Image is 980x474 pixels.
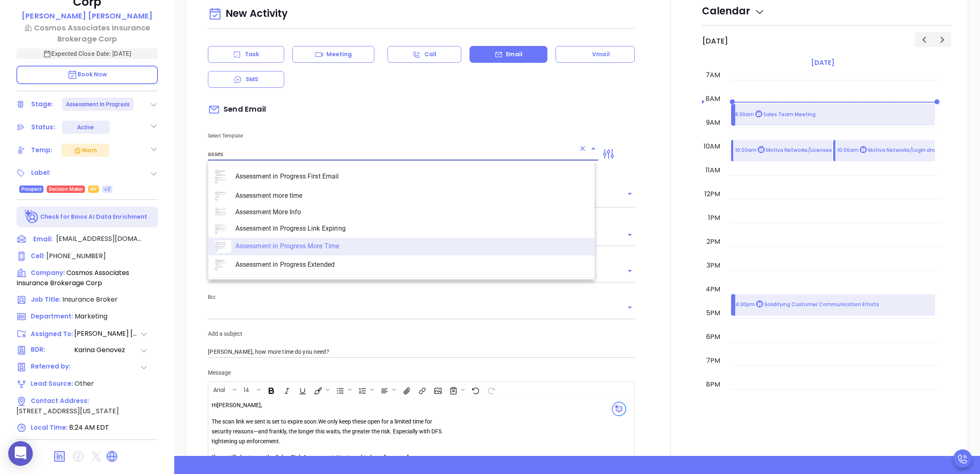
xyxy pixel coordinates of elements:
span: Bold [263,382,278,396]
button: Clear [577,143,588,154]
p: SMS [246,75,258,84]
button: Next day [933,32,951,47]
span: Company: [31,268,65,277]
span: Surveys [445,382,467,396]
span: Other [75,379,94,388]
div: 2pm [705,237,722,247]
span: Undo [467,382,482,396]
div: Stage: [31,98,53,110]
span: Assigned To: [31,330,73,339]
span: [PERSON_NAME] [PERSON_NAME] [74,329,140,339]
li: Assessment in Progress First Email [208,166,595,187]
p: Bcc [208,293,634,302]
span: [PHONE_NUMBER] [46,251,106,261]
span: Cosmos Associates Insurance Brokerage Corp [16,268,129,288]
div: 7am [704,70,722,80]
img: svg%3e [612,402,626,416]
p: The scan link we sent is set to expire soon. [212,417,447,446]
span: Arial [209,386,229,392]
div: 4pm [704,284,722,294]
span: Karina Genovez [74,345,140,355]
h2: [DATE] [702,37,728,46]
p: Email [506,50,522,59]
span: Book Now [67,70,107,78]
span: Align [376,382,398,396]
input: Subject [208,346,634,358]
button: Previous day [915,32,933,47]
button: Open [624,188,636,199]
span: NY [90,185,97,194]
button: Open [624,229,636,240]
span: [PERSON_NAME] [217,402,261,408]
span: Job Title: [31,295,61,304]
p: Expected Close Date: [DATE] [16,48,158,59]
div: 5pm [704,308,722,318]
button: Arial [209,382,231,396]
span: Contact Address: [31,396,89,405]
p: 10:00am Motiva Networks/Login and [PERSON_NAME] [837,146,978,155]
span: Redo [483,382,498,396]
span: Department: [31,312,73,321]
p: 8:30am Sales Team Meeting [735,110,816,119]
li: Assessment in Progress More Time [208,238,595,255]
span: +2 [104,185,110,194]
span: Insert link [414,382,429,396]
div: 8pm [704,380,722,389]
p: Check for Binox AI Data Enrichment [40,213,147,221]
p: 4:30pm Solidifying Customer Communication Efforts [735,300,879,309]
li: Assessment more time [208,187,595,204]
span: Calendar [702,4,765,18]
p: Call [424,50,436,59]
p: 10:00am Motiva Networks/Licenses Review [735,146,851,155]
div: Temp: [31,144,52,156]
span: Cell : [31,252,45,260]
div: 3pm [705,261,722,270]
span: Fill color or set the text color [310,382,331,396]
div: 7pm [704,356,722,366]
span: Insert Files [399,382,413,396]
a: Cosmos Associates Insurance Brokerage Corp [16,22,158,44]
div: 10am [702,142,722,151]
div: 8am [704,94,722,104]
span: Email: [33,234,52,245]
span: [STREET_ADDRESS][US_STATE] [16,406,119,416]
div: 9am [704,118,722,128]
span: Font family [209,382,238,396]
span: Insurance Broker [62,295,118,304]
span: Marketing [75,311,107,321]
p: Select Template [208,131,598,140]
span: Prospect [21,185,41,194]
button: Close [588,143,599,154]
a: [DATE] [809,57,836,69]
li: Assessment in Progress Link Expiring [208,220,595,237]
div: Assessment In Progress [66,98,130,111]
img: Ai-Enrich-DaqCidB-.svg [25,210,39,224]
span: Font size [239,382,262,396]
a: [PERSON_NAME] [PERSON_NAME] [22,10,153,22]
span: BDR: [31,345,73,355]
button: 14 [239,382,255,396]
span: Italic [279,382,294,396]
span: 8:24 AM EDT [69,423,109,432]
span: Local Time: [31,423,68,432]
span: Insert Ordered List [354,382,376,396]
span: 14 [239,386,253,392]
span: Send Email [208,100,266,119]
p: Add a subject [208,329,634,338]
p: Vmail [592,50,610,59]
div: Warm [73,145,97,155]
div: New Activity [208,4,634,25]
div: Status: [31,121,55,133]
li: Assessment More Info [208,204,595,220]
span: Decision Maker [49,185,83,194]
p: [PERSON_NAME] [PERSON_NAME] [22,10,153,21]
span: We only keep these open for a limited time for security reasons—and frankly, the longer this wait... [212,418,442,444]
div: Label: [31,167,51,179]
span: Hi [212,402,217,408]
div: 1pm [707,213,722,223]
span: Referred by: [31,362,73,372]
span: Underline [294,382,309,396]
button: Open [624,265,636,277]
div: Active [77,121,94,134]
